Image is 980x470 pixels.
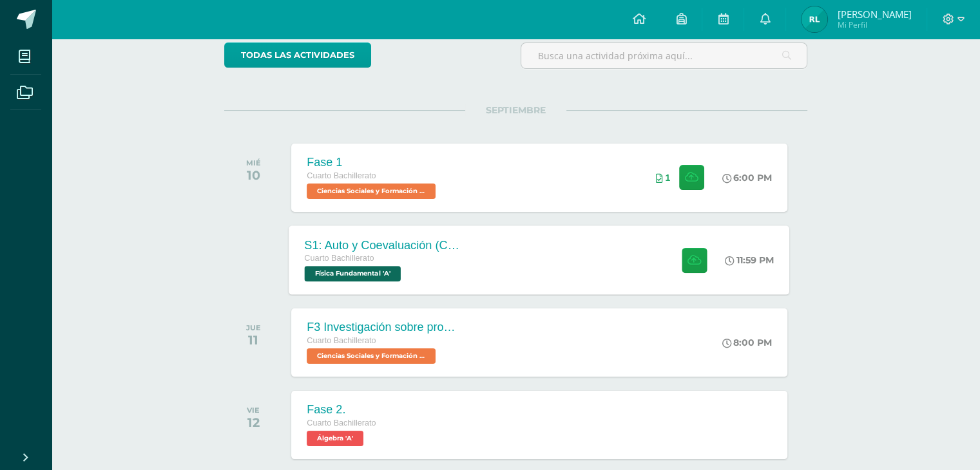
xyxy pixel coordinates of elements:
span: Cuarto Bachillerato [307,336,376,345]
div: 8:00 PM [722,337,772,348]
div: Fase 2. [307,403,376,417]
div: 11 [246,332,261,348]
div: F3 Investigación sobre problemas de salud mental como fenómeno social [307,321,461,334]
span: Mi Perfil [837,19,911,30]
span: SEPTIEMBRE [465,104,566,116]
div: 6:00 PM [722,172,772,183]
div: 11:59 PM [725,254,774,266]
div: JUE [246,323,261,332]
span: Cuarto Bachillerato [307,418,376,428]
div: Fase 1 [307,156,439,169]
div: 10 [246,167,261,183]
img: 0882f77c3aed0cbb77df784b3aa467d4.png [802,6,827,32]
span: [PERSON_NAME] [837,8,911,21]
span: Física Fundamental 'A' [305,266,401,281]
div: VIE [247,406,260,415]
input: Busca una actividad próxima aquí... [521,43,807,68]
span: Ciencias Sociales y Formación Ciudadana 'A' [307,183,436,199]
span: Ciencias Sociales y Formación Ciudadana 'A' [307,348,436,364]
span: Álgebra 'A' [307,431,363,446]
div: 12 [247,415,260,430]
span: Cuarto Bachillerato [307,171,376,180]
div: S1: Auto y Coevaluación (Conceptos básicos) [305,238,461,252]
div: MIÉ [246,158,261,167]
span: 1 [665,173,670,183]
span: Cuarto Bachillerato [305,254,374,263]
a: todas las Actividades [224,42,371,68]
div: Archivos entregados [655,173,670,183]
